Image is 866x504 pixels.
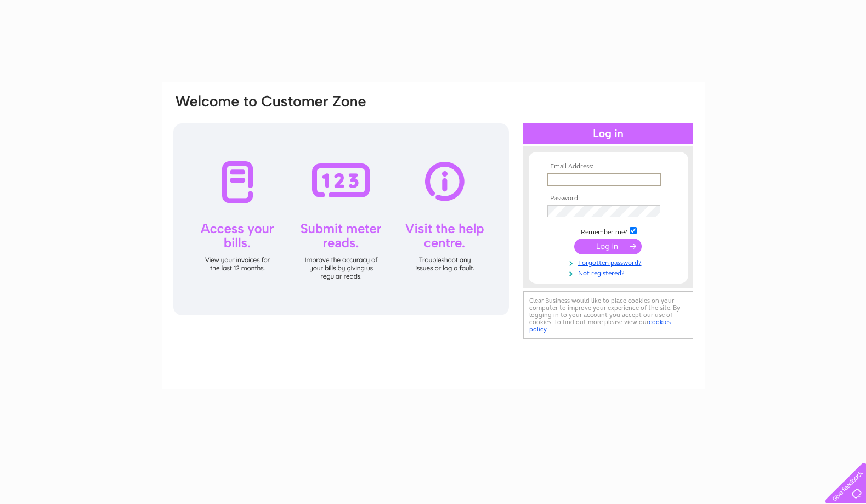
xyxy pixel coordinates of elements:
[545,195,672,202] th: Password:
[574,239,642,254] input: Submit
[547,257,672,267] a: Forgotten password?
[545,163,672,171] th: Email Address:
[529,318,671,333] a: cookies policy
[547,267,672,278] a: Not registered?
[523,291,693,339] div: Clear Business would like to place cookies on your computer to improve your experience of the sit...
[545,225,672,236] td: Remember me?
